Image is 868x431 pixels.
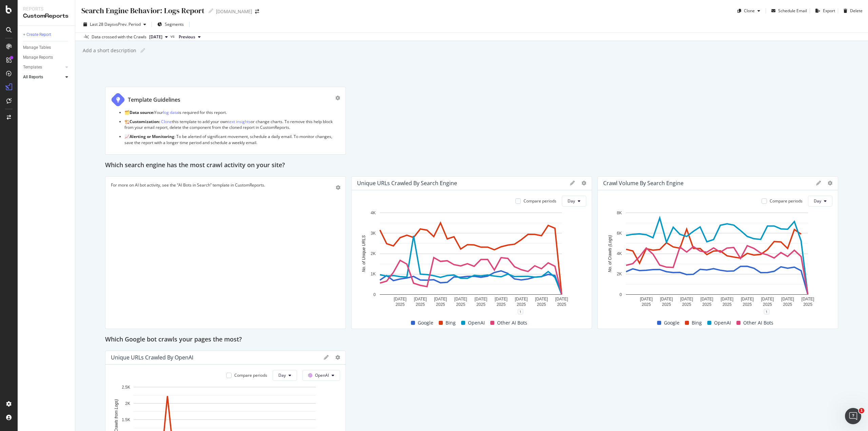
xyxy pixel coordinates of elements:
i: Edit report name [209,8,213,13]
div: 1 [518,309,523,314]
button: Previous [176,33,203,41]
span: Day [278,372,286,378]
span: Google [418,319,433,327]
text: 1K [371,272,376,276]
span: OpenAI [315,372,329,378]
svg: A chart. [603,209,831,312]
i: Edit report name [140,48,145,53]
div: Which Google bot crawls your pages the most? [105,334,838,345]
strong: Customization: [130,119,160,124]
div: Schedule Email [778,8,807,14]
text: 2025 [642,302,651,307]
span: vs [171,33,176,39]
p: 🏗️ this template to add your own or change charts. To remove this help block from your email repo... [124,119,340,130]
button: Day [562,196,586,207]
text: [DATE] [394,297,407,301]
div: Crawl Volume By Search Engine [603,180,684,187]
span: Bing [692,319,702,327]
span: Day [568,198,575,204]
div: gear [335,96,340,100]
text: 2025 [763,302,772,307]
text: 1.5K [122,417,130,422]
text: 0 [619,292,622,297]
text: No. of Unique URLS [361,235,366,272]
span: Bing [446,319,456,327]
text: 2K [617,272,622,276]
strong: Data source: [130,110,154,115]
span: Other AI Bots [497,319,527,327]
text: 2025 [702,302,711,307]
text: [DATE] [515,297,528,301]
span: Last 28 Days [90,21,114,27]
p: For more on AI bot activity, see the “AI Bots in Search” template in CustomReports. [111,182,340,188]
text: 0 [373,292,376,297]
button: Day [808,196,832,207]
div: gear [336,185,340,190]
button: Delete [841,5,863,16]
div: All Reports [23,74,43,81]
text: 2K [125,401,130,406]
text: [DATE] [680,297,693,301]
text: 2025 [723,302,732,307]
div: Which search engine has the most crawl activity on your site? [105,160,838,171]
h2: Which Google bot crawls your pages the most? [105,334,242,345]
p: 🗂️ Your is required for this report. [124,110,340,115]
text: 2025 [396,302,405,307]
text: 2025 [496,302,506,307]
text: 8K [617,210,622,215]
text: 2025 [662,302,671,307]
div: Unique URLs Crawled By OpenAI [111,354,193,361]
text: 2025 [557,302,566,307]
strong: Alerting or Monitoring [130,134,174,139]
text: [DATE] [495,297,508,301]
div: Manage Reports [23,54,53,61]
div: CustomReports [23,12,70,20]
text: [DATE] [741,297,754,301]
text: 2025 [517,302,526,307]
div: Clone [744,8,755,14]
a: All Reports [23,74,63,81]
div: Delete [850,8,863,14]
a: text insights [228,119,251,124]
text: 2025 [783,302,792,307]
button: Segments [155,19,186,30]
div: Data crossed with the Crawls [92,34,146,40]
span: Segments [165,21,184,27]
text: 2025 [803,302,812,307]
div: Unique URLs Crawled By Search EngineCompare periodsDayA chart.1GoogleBingOpenAIOther AI Bots [351,176,592,329]
text: 4K [617,251,622,256]
span: OpenAI [714,319,731,327]
div: Unique URLs Crawled By Search Engine [357,180,457,187]
text: 2025 [476,302,486,307]
text: 2025 [537,302,546,307]
div: 1 [764,309,769,314]
div: Reports [23,5,70,12]
button: Last 28 DaysvsPrev. Period [81,19,149,30]
a: + Create Report [23,31,70,38]
div: arrow-right-arrow-left [255,9,259,14]
button: Day [273,370,297,381]
div: Search Engine Behavior: Logs Report [81,5,204,16]
text: [DATE] [535,297,548,301]
div: + Create Report [23,31,51,38]
button: OpenAI [302,370,340,381]
a: Templates [23,64,63,71]
div: Manage Tables [23,44,51,51]
svg: A chart. [357,209,585,312]
button: Clone [735,5,763,16]
text: [DATE] [660,297,673,301]
div: Compare periods [770,198,803,204]
text: [DATE] [781,297,794,301]
text: 2025 [743,302,752,307]
a: Clone [161,119,172,124]
text: 2025 [682,302,691,307]
button: [DATE] [146,33,171,41]
button: Export [813,5,835,16]
span: Google [664,319,679,327]
a: Manage Tables [23,44,70,51]
a: Manage Reports [23,54,70,61]
span: 1 [859,408,864,413]
span: Other AI Bots [743,319,773,327]
text: [DATE] [474,297,487,301]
